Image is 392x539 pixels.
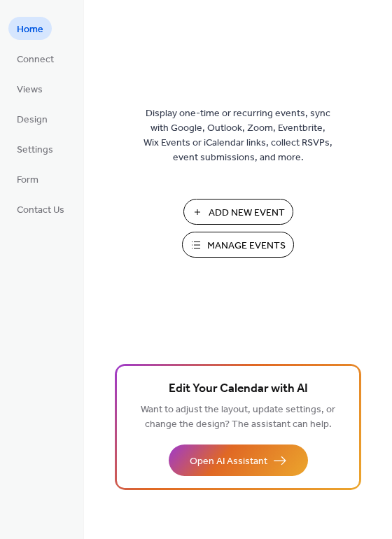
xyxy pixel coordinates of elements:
span: Home [17,22,43,37]
span: Connect [17,52,54,67]
a: Contact Us [8,197,73,220]
span: Views [17,83,43,97]
a: Home [8,17,52,40]
a: Form [8,167,47,190]
span: Contact Us [17,203,64,218]
button: Open AI Assistant [169,444,308,476]
span: Want to adjust the layout, update settings, or change the design? The assistant can help. [141,400,335,434]
a: Design [8,107,56,130]
button: Manage Events [182,232,294,258]
a: Connect [8,47,62,70]
span: Edit Your Calendar with AI [169,379,308,399]
span: Design [17,113,48,127]
span: Manage Events [207,239,286,253]
span: Settings [17,143,53,157]
span: Open AI Assistant [190,454,267,469]
a: Settings [8,137,62,160]
span: Add New Event [209,206,285,220]
a: Views [8,77,51,100]
span: Display one-time or recurring events, sync with Google, Outlook, Zoom, Eventbrite, Wix Events or ... [143,106,332,165]
span: Form [17,173,38,188]
button: Add New Event [183,199,293,225]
